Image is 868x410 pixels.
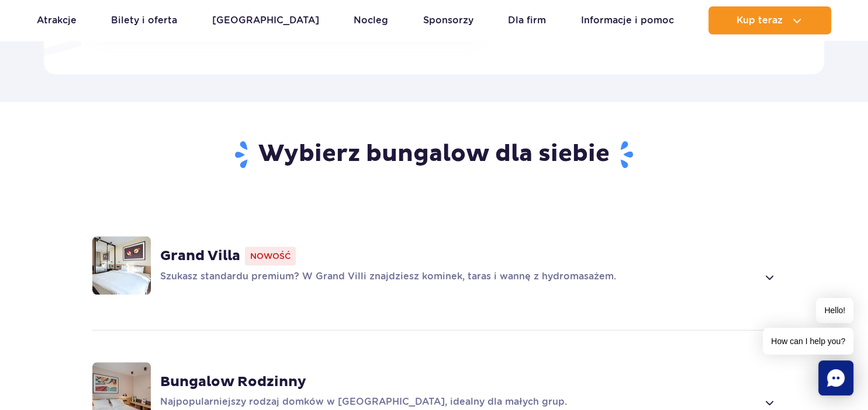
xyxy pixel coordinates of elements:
[160,270,758,284] p: Szukasz standardu premium? W Grand Villi znajdziesz kominek, taras i wannę z hydromasażem.
[160,395,758,409] p: Najpopularniejszy rodzaj domków w [GEOGRAPHIC_DATA], idealny dla małych grup.
[708,6,831,34] button: Kup teraz
[581,6,674,34] a: Informacje i pomoc
[160,247,240,265] strong: Grand Villa
[111,6,177,34] a: Bilety i oferta
[736,15,783,26] span: Kup teraz
[816,298,853,323] span: Hello!
[212,6,319,34] a: [GEOGRAPHIC_DATA]
[818,360,853,395] div: Chat
[354,6,388,34] a: Nocleg
[37,6,77,34] a: Atrakcje
[160,373,306,391] strong: Bungalow Rodzinny
[92,139,776,170] h2: Wybierz bungalow dla siebie
[763,328,853,355] span: How can I help you?
[245,247,296,265] span: Nowość
[508,6,546,34] a: Dla firm
[423,6,473,34] a: Sponsorzy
